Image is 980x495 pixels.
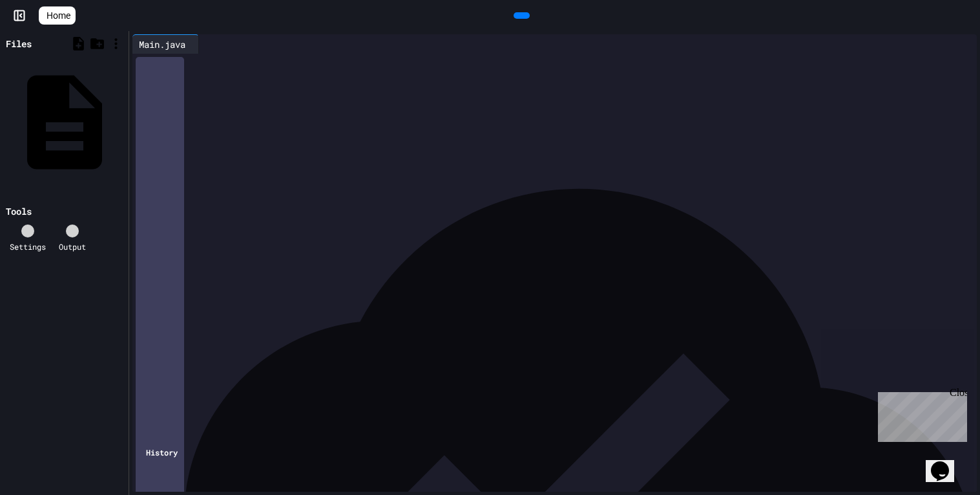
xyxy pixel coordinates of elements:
[873,387,967,442] iframe: chat widget
[926,443,967,482] iframe: chat widget
[47,9,70,22] span: Home
[39,6,76,25] a: Home
[59,241,86,252] div: Output
[6,37,32,50] div: Files
[132,34,199,54] div: Main.java
[132,38,192,51] div: Main.java
[5,5,89,82] div: Chat with us now!Close
[6,204,32,218] div: Tools
[10,241,46,252] div: Settings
